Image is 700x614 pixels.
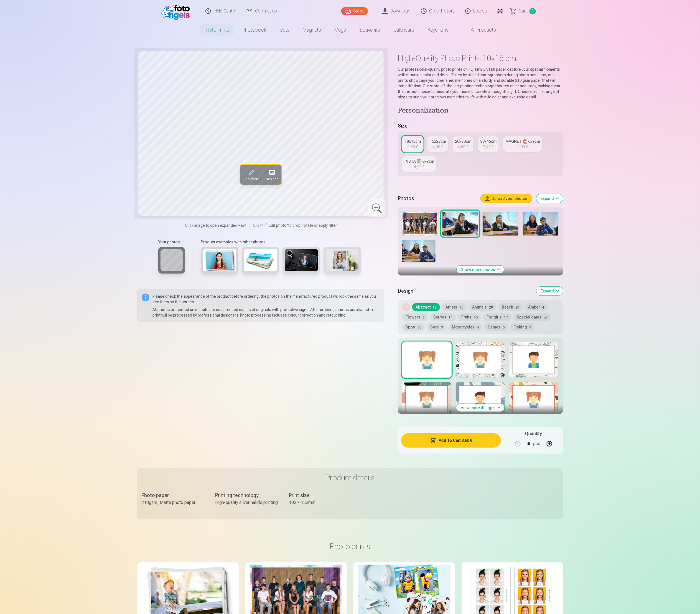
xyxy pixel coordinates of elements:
[458,313,481,321] button: Fruits15
[263,165,281,185] button: Replace
[544,315,548,319] span: 37
[402,156,436,172] a: INSTA 🖼️ 6x9cm4,90 €
[341,7,368,15] a: Gallery
[402,313,428,321] button: Flowers6
[536,194,563,203] button: Expand
[503,325,505,329] span: 6
[483,144,494,150] div: 7,40 €
[474,315,478,319] span: 15
[398,106,563,115] h4: Personalization
[398,67,563,100] p: Our professional-quality photo prints on Fuji Film Crystal paper capture your special moments wit...
[328,22,353,38] a: Mugs
[153,307,380,318] p: All photos presented on our site are compressed copies of originals with protective signs. After ...
[398,53,563,63] h1: High-Quality Photo Prints 10x15 cm
[236,22,273,38] a: Photobook
[414,164,425,170] div: 4,90 €
[158,239,185,245] h6: Your photos
[412,303,440,311] button: Abstract12
[253,223,261,228] span: Click
[273,22,296,38] a: Sets
[469,303,496,311] button: Animals28
[478,136,499,152] a: 30x45cm7,40 €
[427,136,448,152] a: 15x23cm4,30 €
[481,194,532,203] button: Upload your photos
[525,430,542,437] h5: Quantity
[529,325,531,329] span: 4
[398,122,563,130] h5: Size
[421,22,455,38] a: Keychains
[286,223,288,228] span: "
[442,303,467,311] button: Artists15
[530,8,536,14] span: 0
[418,325,421,329] span: 60
[430,139,446,144] div: 15x23cm
[289,491,352,499] div: Print size
[518,144,528,150] div: 3,90 €
[513,313,551,321] button: Special dates37
[243,177,259,181] span: Edit photo
[197,22,236,38] a: Photo prints
[240,165,263,185] button: Edit photo
[215,491,278,499] div: Printing technology
[480,139,497,144] div: 30x45cm
[289,499,352,506] div: 102 x 152mm
[455,139,471,144] div: 20x30cm
[457,266,504,273] button: Show more photos
[459,305,463,309] span: 15
[542,305,544,309] span: 4
[142,473,559,483] h3: Product details
[483,313,511,321] button: For girls17
[269,223,286,228] span: Edit photo
[161,2,193,20] img: /fa1
[525,303,547,311] button: Amber4
[353,22,387,38] a: Souvenirs
[498,303,523,311] button: Beach20
[408,144,418,150] div: 3,60 €
[215,499,278,506] div: High-quality silver halide printing
[422,315,424,319] span: 6
[536,287,563,295] button: Expand
[519,8,527,14] span: Сart
[142,541,559,551] h3: Photo prints
[484,323,508,331] button: Games6
[433,305,437,309] span: 12
[430,313,456,321] button: Berries14
[458,144,469,150] div: 4,80 €
[142,499,204,506] div: 210gsm, Matte photo paper
[185,223,246,228] span: Click image to open expanded view
[505,139,540,144] div: MAGNET 🧲 6x9cm
[398,195,476,202] h5: Photos
[153,294,380,305] p: Please check the appearance of the product before ordering, the photos on the manufactured produc...
[504,315,508,319] span: 17
[510,323,534,331] button: Fishing4
[266,177,278,181] span: Replace
[433,144,443,150] div: 4,30 €
[404,159,434,164] div: INSTA 🖼️ 6x9cm
[404,139,421,144] div: 10x15cm
[402,136,423,152] a: 10x15cm3,60 €
[533,437,542,450] div: pcs.
[503,136,542,152] a: MAGNET 🧲 6x9cm3,90 €
[515,305,519,309] span: 20
[449,315,452,319] span: 14
[402,323,425,331] button: Sport60
[401,433,501,448] button: Add To Cart:3,60 €
[198,239,363,245] h6: Product examples with other photos
[427,323,446,331] button: Cars9
[142,491,204,499] div: Photo paper
[296,22,328,38] a: Magnets
[453,136,474,152] a: 20x30cm4,80 €
[387,22,421,38] a: Calendars
[489,305,493,309] span: 28
[261,223,263,228] span: "
[449,323,482,331] button: Motorcycles4
[398,287,532,295] h5: Design
[477,325,479,329] span: 4
[455,22,503,38] a: All products
[456,404,505,412] button: View more designs
[288,223,337,228] span: to crop, rotate or apply filter
[441,325,443,329] span: 9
